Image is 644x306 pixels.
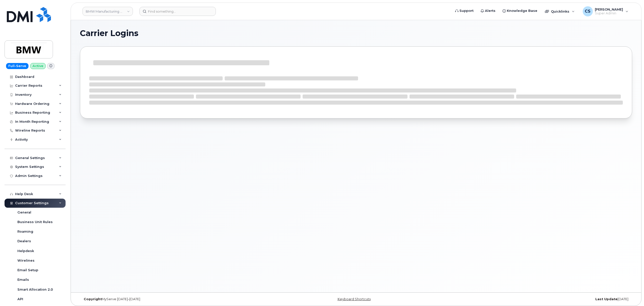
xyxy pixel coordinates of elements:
[595,297,618,301] strong: Last Update
[80,29,138,37] span: Carrier Logins
[84,297,102,301] strong: Copyright
[338,297,371,301] a: Keyboard Shortcuts
[80,297,264,301] div: MyServe [DATE]–[DATE]
[448,297,632,301] div: [DATE]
